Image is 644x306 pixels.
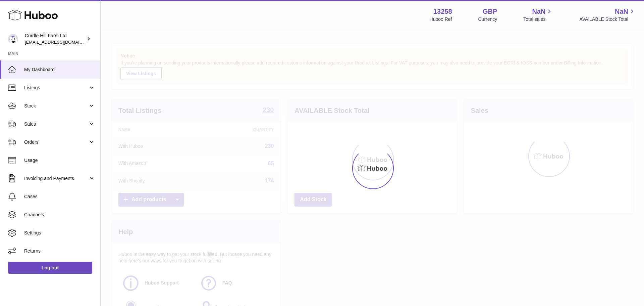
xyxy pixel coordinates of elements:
[8,262,92,274] a: Log out
[523,16,553,23] span: Total sales
[24,103,88,109] span: Stock
[24,157,95,164] span: Usage
[24,212,95,218] span: Channels
[24,248,95,254] span: Returns
[483,7,497,16] strong: GBP
[24,121,88,127] span: Sales
[430,16,452,23] div: Huboo Ref
[8,34,18,44] img: internalAdmin-13258@internal.huboo.com
[433,7,452,16] strong: 13258
[523,7,553,23] a: NaN Total sales
[24,85,88,91] span: Listings
[478,16,497,23] div: Currency
[24,230,95,236] span: Settings
[579,16,636,23] span: AVAILABLE Stock Total
[25,39,99,45] span: [EMAIL_ADDRESS][DOMAIN_NAME]
[579,7,636,23] a: NaN AVAILABLE Stock Total
[615,7,628,16] span: NaN
[24,139,88,145] span: Orders
[24,67,95,73] span: My Dashboard
[24,193,95,200] span: Cases
[25,33,85,45] div: Curdle Hill Farm Ltd
[24,175,88,182] span: Invoicing and Payments
[532,7,545,16] span: NaN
